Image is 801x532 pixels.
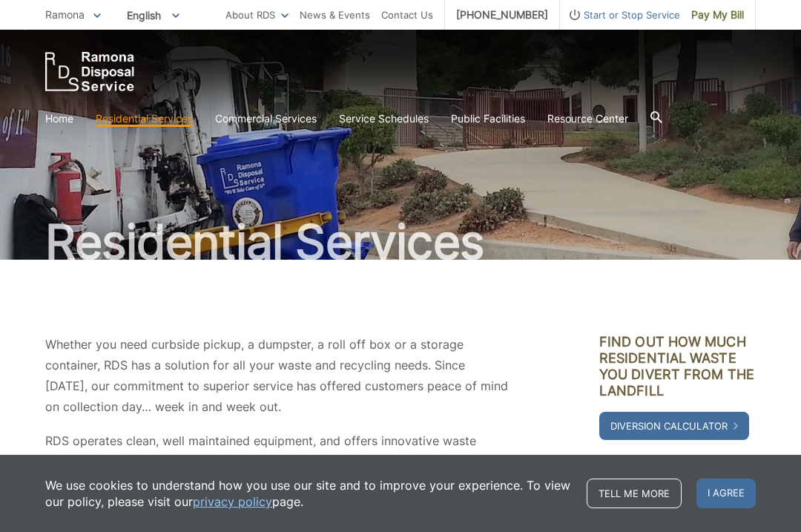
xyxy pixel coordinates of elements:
a: Diversion Calculator [599,412,749,440]
p: RDS operates clean, well maintained equipment, and offers innovative waste collection and recycli... [45,430,510,513]
h1: Residential Services [45,218,756,266]
a: Contact Us [381,7,433,23]
a: Residential Services [96,111,193,127]
a: Commercial Services [215,111,317,127]
p: Whether you need curbside pickup, a dumpster, a roll off box or a storage container, RDS has a so... [45,334,510,417]
a: Home [45,111,73,127]
h3: Find out how much residential waste you divert from the landfill [599,334,756,399]
a: Tell me more [587,479,682,508]
a: EDCD logo. Return to the homepage. [45,52,134,91]
a: News & Events [300,7,370,23]
a: Service Schedules [339,111,429,127]
a: Public Facilities [451,111,525,127]
p: We use cookies to understand how you use our site and to improve your experience. To view our pol... [45,477,572,510]
a: privacy policy [193,493,272,510]
span: Pay My Bill [691,7,744,23]
a: Resource Center [547,111,628,127]
span: English [116,3,191,27]
span: I agree [696,479,756,508]
a: About RDS [225,7,289,23]
span: Ramona [45,8,85,21]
